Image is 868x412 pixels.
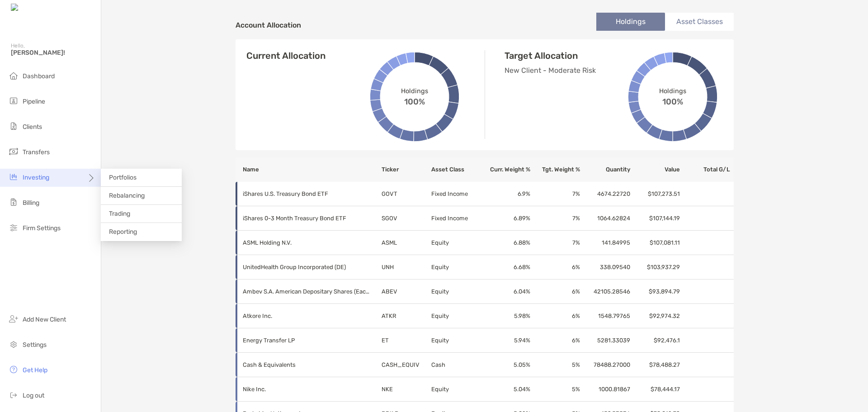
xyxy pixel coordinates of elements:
[109,210,130,218] span: Trading
[23,72,55,80] span: Dashboard
[505,65,645,76] p: New Client - Moderate Risk
[381,353,431,377] td: CASH_EQUIV
[481,255,530,279] td: 6.68 %
[381,304,431,328] td: ATKR
[8,70,19,81] img: dashboard icon
[381,377,431,402] td: NKE
[23,366,47,374] span: Get Help
[23,224,61,232] span: Firm Settings
[243,237,369,248] p: ASML Holding N.V.
[431,353,481,377] td: Cash
[659,87,686,95] span: Holdings
[662,95,683,106] span: 100%
[481,304,530,328] td: 5.98 %
[23,123,42,131] span: Clients
[580,206,630,231] td: 1064.62824
[431,279,481,304] td: Equity
[11,4,49,12] img: Zoe Logo
[8,339,19,350] img: settings icon
[505,50,645,61] h4: Target Allocation
[481,157,530,182] th: Curr. Weight %
[8,313,19,324] img: add_new_client icon
[8,171,19,182] img: investing icon
[481,328,530,353] td: 5.94 %
[431,157,481,182] th: Asset Class
[481,206,530,231] td: 6.89 %
[381,255,431,279] td: UNH
[580,157,630,182] th: Quantity
[531,279,580,304] td: 6 %
[531,231,580,255] td: 7 %
[243,213,369,224] p: iShares 0-3 Month Treasury Bond ETF
[481,231,530,255] td: 6.88 %
[481,377,530,402] td: 5.04 %
[580,182,630,206] td: 4674.22720
[580,231,630,255] td: 141.84995
[665,13,734,31] li: Asset Classes
[243,359,369,370] p: Cash & Equivalents
[243,335,369,346] p: Energy Transfer LP
[531,353,580,377] td: 5 %
[481,279,530,304] td: 6.04 %
[246,50,325,61] h4: Current Allocation
[431,377,481,402] td: Equity
[243,384,369,395] p: Nike Inc.
[23,341,47,349] span: Settings
[580,353,630,377] td: 78488.27000
[8,121,19,132] img: clients icon
[401,87,428,95] span: Holdings
[596,13,665,31] li: Holdings
[431,304,481,328] td: Equity
[243,286,369,297] p: Ambev S.A. American Depositary Shares (Each representing 1)
[243,261,369,273] p: UnitedHealth Group Incorporated (DE)
[8,146,19,157] img: transfers icon
[381,279,431,304] td: ABEV
[8,197,19,208] img: billing icon
[236,21,301,29] h4: Account Allocation
[236,157,381,182] th: Name
[481,353,530,377] td: 5.05 %
[531,206,580,231] td: 7 %
[431,231,481,255] td: Equity
[580,255,630,279] td: 338.09540
[431,255,481,279] td: Equity
[431,182,481,206] td: Fixed Income
[23,199,39,207] span: Billing
[431,328,481,353] td: Equity
[580,304,630,328] td: 1548.79765
[631,328,680,353] td: $92,476.1
[381,157,431,182] th: Ticker
[580,377,630,402] td: 1000.81867
[8,222,19,233] img: firm-settings icon
[8,389,19,400] img: logout icon
[531,328,580,353] td: 6 %
[631,157,680,182] th: Value
[481,182,530,206] td: 6.9 %
[381,328,431,353] td: ET
[243,188,369,199] p: iShares U.S. Treasury Bond ETF
[109,174,137,181] span: Portfolios
[381,182,431,206] td: GOVT
[404,95,425,106] span: 100%
[631,377,680,402] td: $78,444.17
[11,49,95,57] span: [PERSON_NAME]!
[243,310,369,322] p: Atkore Inc.
[381,206,431,231] td: SGOV
[631,304,680,328] td: $92,974.32
[531,255,580,279] td: 6 %
[580,328,630,353] td: 5281.33039
[580,279,630,304] td: 42105.28546
[631,255,680,279] td: $103,937.29
[8,364,19,375] img: get-help icon
[531,377,580,402] td: 5 %
[23,98,45,105] span: Pipeline
[23,392,44,399] span: Log out
[631,231,680,255] td: $107,081.11
[531,157,580,182] th: Tgt. Weight %
[631,353,680,377] td: $78,488.27
[531,182,580,206] td: 7 %
[631,206,680,231] td: $107,144.19
[109,228,137,236] span: Reporting
[431,206,481,231] td: Fixed Income
[23,174,49,181] span: Investing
